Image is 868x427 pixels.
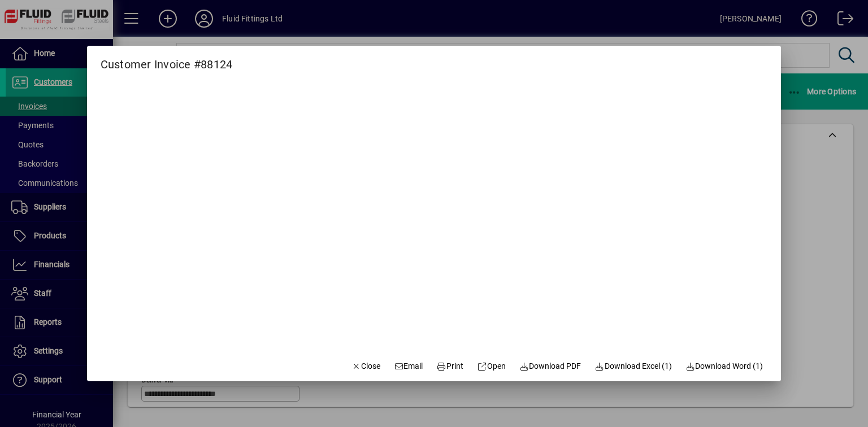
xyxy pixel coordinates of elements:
[681,356,768,377] button: Download Word (1)
[437,360,464,372] span: Print
[389,356,428,377] button: Email
[346,356,385,377] button: Close
[519,360,581,372] span: Download PDF
[477,360,506,372] span: Open
[685,360,763,372] span: Download Word (1)
[394,360,423,372] span: Email
[515,356,586,377] a: Download PDF
[87,46,246,73] h2: Customer Invoice #88124
[594,360,672,372] span: Download Excel (1)
[432,356,468,377] button: Print
[351,360,380,372] span: Close
[590,356,676,377] button: Download Excel (1)
[472,356,510,377] a: Open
